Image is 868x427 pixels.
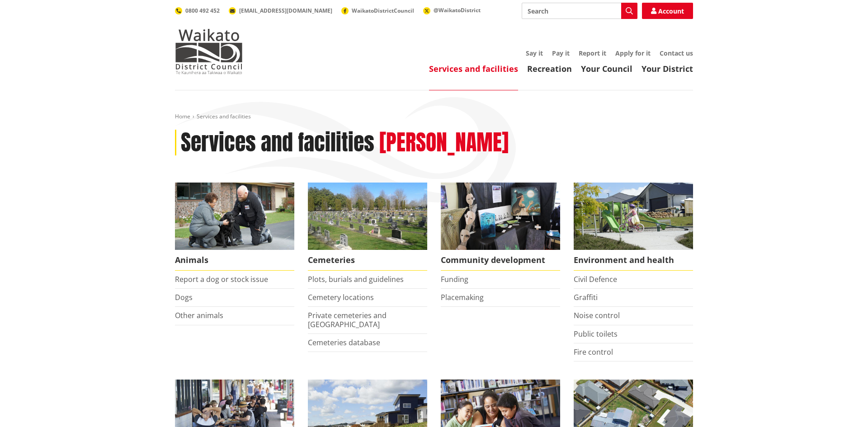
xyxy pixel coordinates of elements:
[441,292,484,302] a: Placemaking
[308,338,380,347] a: Cemeteries database
[229,7,332,14] a: [EMAIL_ADDRESS][DOMAIN_NAME]
[423,6,481,14] a: @WaikatoDistrict
[579,49,606,57] a: Report it
[522,3,637,19] input: Search input
[175,29,243,74] img: Waikato District Council - Te Kaunihera aa Takiwaa o Waikato
[197,113,251,120] span: Services and facilities
[175,7,220,14] a: 0800 492 452
[574,329,618,339] a: Public toilets
[175,310,223,320] a: Other animals
[574,183,693,271] a: New housing in Pokeno Environment and health
[527,63,572,74] a: Recreation
[574,292,598,302] a: Graffiti
[308,183,427,271] a: Huntly Cemetery Cemeteries
[175,113,693,121] nav: breadcrumb
[552,49,570,57] a: Pay it
[441,183,560,250] img: Matariki Travelling Suitcase Art Exhibition
[526,49,543,57] a: Say it
[239,7,332,14] span: [EMAIL_ADDRESS][DOMAIN_NAME]
[308,310,387,329] a: Private cemeteries and [GEOGRAPHIC_DATA]
[615,49,651,57] a: Apply for it
[574,183,693,250] img: New housing in Pokeno
[434,6,481,14] span: @WaikatoDistrict
[181,130,374,156] h1: Services and facilities
[429,63,518,74] a: Services and facilities
[175,292,193,302] a: Dogs
[175,274,268,284] a: Report a dog or stock issue
[308,274,404,284] a: Plots, burials and guidelines
[308,292,374,302] a: Cemetery locations
[441,183,560,271] a: Matariki Travelling Suitcase Art Exhibition Community development
[308,183,427,250] img: Huntly Cemetery
[574,310,620,320] a: Noise control
[341,7,414,14] a: WaikatoDistrictCouncil
[185,7,220,14] span: 0800 492 452
[660,49,693,57] a: Contact us
[441,250,560,271] span: Community development
[308,250,427,271] span: Cemeteries
[441,274,468,284] a: Funding
[175,250,294,271] span: Animals
[642,3,693,19] a: Account
[175,183,294,271] a: Waikato District Council Animal Control team Animals
[175,113,190,120] a: Home
[352,7,414,14] span: WaikatoDistrictCouncil
[574,274,617,284] a: Civil Defence
[574,347,613,357] a: Fire control
[574,250,693,271] span: Environment and health
[581,63,632,74] a: Your Council
[379,130,509,156] h2: [PERSON_NAME]
[175,183,294,250] img: Animal Control
[642,63,693,74] a: Your District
